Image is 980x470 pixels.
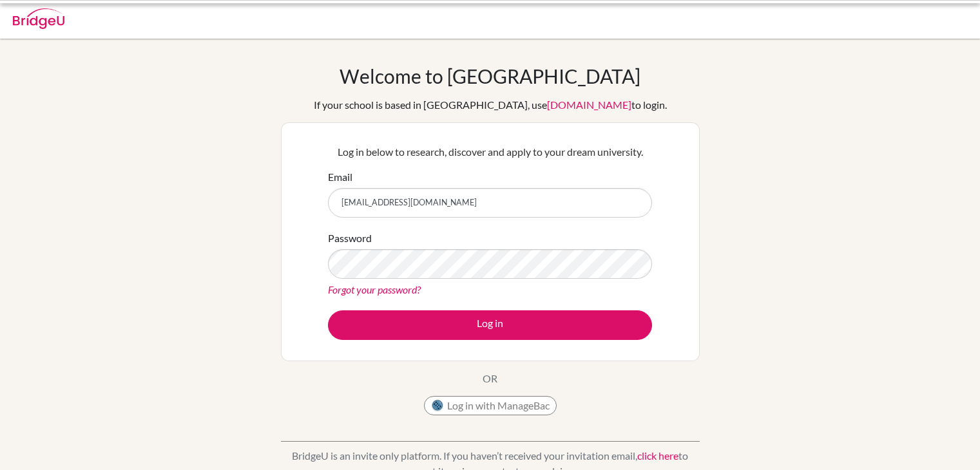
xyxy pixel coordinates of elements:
p: OR [483,371,497,386]
a: Forgot your password? [328,283,421,296]
label: Email [328,169,352,185]
p: Log in below to research, discover and apply to your dream university. [328,144,652,160]
img: Bridge-U [13,8,64,29]
button: Log in [328,310,652,340]
label: Password [328,230,372,246]
button: Log in with ManageBac [424,396,557,415]
a: click here [637,449,678,462]
a: [DOMAIN_NAME] [547,99,631,111]
h1: Welcome to [GEOGRAPHIC_DATA] [340,64,640,88]
div: If your school is based in [GEOGRAPHIC_DATA], use to login. [314,97,667,113]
